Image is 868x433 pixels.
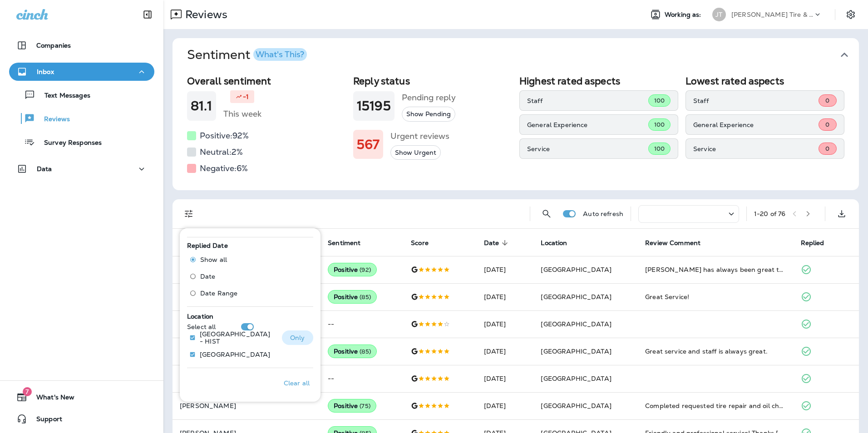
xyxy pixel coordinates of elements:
[328,399,376,413] div: Positive
[541,239,567,247] span: Location
[402,107,455,122] button: Show Pending
[645,239,712,247] span: Review Comment
[280,372,313,394] button: Clear all
[402,90,456,105] h5: Pending reply
[321,310,404,338] td: --
[187,75,346,87] h2: Overall sentiment
[654,121,665,128] span: 100
[527,145,648,153] p: Service
[654,145,665,153] span: 100
[200,256,227,263] span: Show all
[328,239,372,247] span: Sentiment
[35,115,70,124] p: Reviews
[801,239,836,247] span: Replied
[182,8,227,21] p: Reviews
[37,68,54,75] p: Inbox
[484,239,511,247] span: Date
[360,348,371,355] span: ( 85 )
[27,415,62,426] span: Support
[477,392,534,419] td: [DATE]
[541,374,611,383] span: [GEOGRAPHIC_DATA]
[328,239,360,247] span: Sentiment
[36,42,71,49] p: Companies
[37,165,52,172] p: Data
[541,239,579,247] span: Location
[200,161,248,176] h5: Negative: 6 %
[731,11,813,18] p: [PERSON_NAME] Tire & Auto
[645,239,700,247] span: Review Comment
[519,75,678,87] h2: Highest rated aspects
[583,210,623,217] p: Auto refresh
[200,290,237,297] span: Date Range
[825,97,829,104] span: 0
[200,351,270,358] p: [GEOGRAPHIC_DATA]
[390,145,441,160] button: Show Urgent
[27,394,74,404] span: What's New
[645,292,786,301] div: Great Service!
[477,283,534,310] td: [DATE]
[243,92,249,101] p: -1
[35,92,90,100] p: Text Messages
[654,97,665,104] span: 100
[180,223,321,402] div: Filters
[801,239,824,247] span: Replied
[187,47,307,63] h1: Sentiment
[256,50,304,59] div: What's This?
[135,5,160,24] button: Collapse Sidebar
[173,72,859,190] div: SentimentWhat's This?
[290,334,305,341] p: Only
[9,85,154,104] button: Text Messages
[665,11,703,19] span: Working as:
[360,293,371,301] span: ( 85 )
[187,241,228,250] span: Replied Date
[200,273,216,280] span: Date
[180,38,866,72] button: SentimentWhat's This?
[541,320,611,328] span: [GEOGRAPHIC_DATA]
[357,98,391,113] h1: 15195
[484,239,499,247] span: Date
[541,402,611,410] span: [GEOGRAPHIC_DATA]
[477,338,534,365] td: [DATE]
[360,402,370,410] span: ( 75 )
[187,323,216,330] p: Select all
[825,145,829,153] span: 0
[411,239,429,247] span: Score
[9,109,154,128] button: Reviews
[357,137,380,152] h1: 567
[693,145,819,153] p: Service
[527,97,648,104] p: Staff
[538,205,556,223] button: Search Reviews
[527,121,648,128] p: General Experience
[411,239,440,247] span: Score
[9,410,154,428] button: Support
[200,128,249,143] h5: Positive: 92 %
[833,205,851,223] button: Export as CSV
[843,6,859,23] button: Settings
[321,365,404,392] td: --
[284,379,310,387] p: Clear all
[686,75,844,87] h2: Lowest rated aspects
[9,133,154,152] button: Survey Responses
[541,293,611,301] span: [GEOGRAPHIC_DATA]
[645,347,786,356] div: Great service and staff is always great.
[541,347,611,355] span: [GEOGRAPHIC_DATA]
[35,139,102,148] p: Survey Responses
[282,330,313,345] button: Only
[360,266,371,274] span: ( 92 )
[477,256,534,283] td: [DATE]
[9,36,154,54] button: Companies
[353,75,512,87] h2: Reply status
[645,401,786,410] div: Completed requested tire repair and oil change and customer service was very good
[191,98,212,113] h1: 81.1
[328,290,377,304] div: Positive
[9,388,154,406] button: 7What's New
[645,265,786,274] div: Cameron has always been great to work with. Brought my wife’s car in for a repair. He kept consta...
[180,402,313,409] p: [PERSON_NAME]
[712,8,726,21] div: JT
[693,97,819,104] p: Staff
[754,210,785,217] div: 1 - 20 of 76
[200,330,275,345] p: [GEOGRAPHIC_DATA] - HIST
[200,145,243,159] h5: Neutral: 2 %
[328,344,377,358] div: Positive
[477,310,534,338] td: [DATE]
